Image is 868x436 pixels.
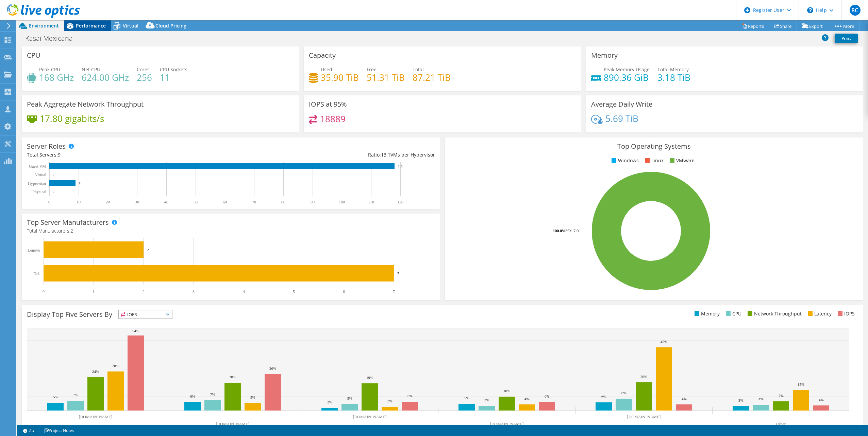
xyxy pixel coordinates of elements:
[490,422,524,426] text: [DOMAIN_NAME]
[27,219,109,226] h3: Top Server Manufacturers
[48,200,50,204] text: 0
[123,22,138,29] span: Virtual
[797,21,828,31] a: Export
[39,66,60,73] span: Peak CPU
[503,389,510,393] text: 10%
[591,52,618,59] h3: Memory
[93,289,95,294] text: 1
[82,66,100,73] span: Net CPU
[143,289,145,294] text: 2
[320,115,346,123] h4: 18889
[601,395,606,399] text: 6%
[604,74,650,81] h4: 890.36 GiB
[250,395,255,399] text: 5%
[610,157,639,164] li: Windows
[798,382,804,386] text: 15%
[252,200,256,204] text: 70
[591,101,652,108] h3: Average Daily Write
[28,181,46,186] text: Hypervisor
[621,391,627,395] text: 8%
[309,101,347,108] h3: IOPS at 95%
[18,426,39,435] a: 2
[367,74,405,81] h4: 51.31 TiB
[545,394,550,398] text: 6%
[737,21,769,31] a: Reports
[835,34,858,43] a: Print
[210,392,215,396] text: 7%
[366,376,373,380] text: 19%
[160,66,187,73] span: CPU Sockets
[779,394,784,398] text: 7%
[27,52,40,59] h3: CPU
[327,400,332,404] text: 2%
[397,200,403,204] text: 120
[627,415,661,419] text: [DOMAIN_NAME]
[147,248,149,252] text: 2
[40,115,104,122] h4: 17.80 gigabits/s
[39,74,74,81] h4: 168 GHz
[450,143,858,150] h3: Top Operating Systems
[828,21,859,31] a: More
[353,415,387,419] text: [DOMAIN_NAME]
[79,415,113,419] text: [DOMAIN_NAME]
[367,66,377,73] span: Free
[484,398,489,402] text: 3%
[223,200,227,204] text: 60
[73,393,78,397] text: 7%
[70,228,73,234] span: 2
[77,200,81,204] text: 10
[343,289,345,294] text: 6
[368,200,374,204] text: 110
[53,190,54,194] text: 0
[724,310,741,317] li: CPU
[643,157,664,164] li: Linux
[35,172,47,177] text: Virtual
[190,394,195,398] text: 6%
[413,66,424,73] span: Total
[758,397,764,401] text: 4%
[321,66,332,73] span: Used
[32,189,46,194] text: Physical
[605,115,638,122] h4: 5.69 TiB
[398,165,403,168] text: 118
[28,248,40,253] text: Lenovo
[850,5,861,16] span: RC
[229,375,236,379] text: 20%
[193,289,195,294] text: 3
[776,422,785,426] text: Other
[79,182,81,185] text: 9
[819,398,824,402] text: 4%
[119,310,172,319] span: IOPS
[27,227,435,235] h4: Total Manufacturers:
[657,74,690,81] h4: 3.18 TiB
[553,228,565,233] tspan: 100.0%
[53,173,54,177] text: 0
[164,200,168,204] text: 40
[682,397,687,401] text: 4%
[339,200,345,204] text: 100
[413,74,451,81] h4: 87.21 TiB
[293,289,295,294] text: 5
[58,151,61,158] span: 9
[311,200,315,204] text: 90
[160,74,187,81] h4: 11
[29,164,46,169] text: Guest VM
[657,66,689,73] span: Total Memory
[693,310,720,317] li: Memory
[27,143,66,150] h3: Server Roles
[29,22,59,29] span: Environment
[347,396,352,400] text: 5%
[82,74,129,81] h4: 624.00 GHz
[43,289,45,294] text: 0
[216,422,250,426] text: [DOMAIN_NAME]
[746,310,802,317] li: Network Throughput
[407,394,413,398] text: 6%
[309,52,336,59] h3: Capacity
[137,74,152,81] h4: 256
[135,200,139,204] text: 30
[321,74,359,81] h4: 35.90 TiB
[524,397,530,401] text: 4%
[269,366,276,370] text: 26%
[112,364,119,368] text: 28%
[640,375,647,379] text: 20%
